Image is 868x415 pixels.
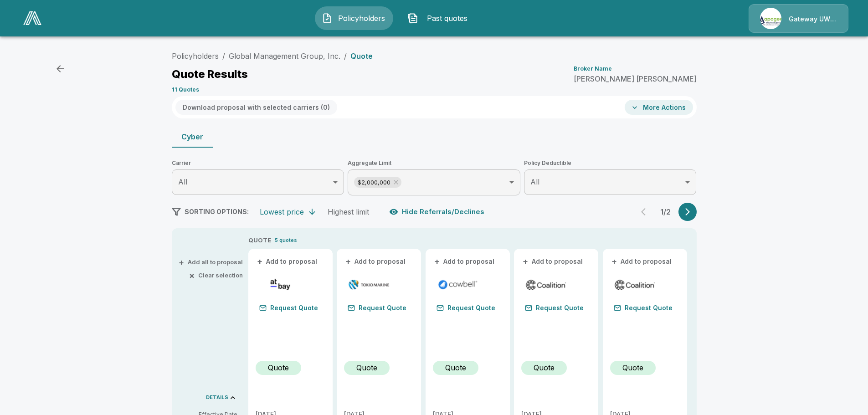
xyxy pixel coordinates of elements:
[172,51,219,61] a: Policyholders
[407,13,418,24] img: Past quotes Icon
[657,208,675,215] p: 1 / 2
[354,177,394,188] span: $2,000,000
[521,302,587,314] button: Request Quote
[260,207,304,216] div: Lowest price
[345,258,351,265] span: +
[445,362,466,373] p: Quote
[348,159,520,168] span: Aggregate Limit
[180,259,243,265] button: +Add all to proposal
[348,278,390,292] img: tmhcccyber
[437,278,479,292] img: cowbellp250
[574,66,612,72] p: Broker Name
[433,302,499,314] button: Request Quote
[422,13,472,24] span: Past quotes
[610,302,676,314] button: Request Quote
[530,177,539,186] span: All
[356,362,377,373] p: Quote
[525,278,567,292] img: coalitioncyberadmitted
[172,87,199,92] p: 11 Quotes
[275,236,297,244] p: 5 quotes
[222,51,225,61] li: /
[256,302,322,314] button: Request Quote
[344,256,408,266] button: +Add to proposal
[191,272,243,278] button: ×Clear selection
[23,11,41,25] img: AA Logo
[189,272,195,278] span: ×
[387,203,488,220] button: Hide Referrals/Declines
[185,208,249,215] span: SORTING OPTIONS:
[524,159,697,168] span: Policy Deductible
[257,258,262,265] span: +
[433,256,497,266] button: +Add to proposal
[172,159,344,168] span: Carrier
[622,362,643,373] p: Quote
[521,256,585,266] button: +Add to proposal
[344,302,410,314] button: Request Quote
[354,177,401,188] div: $2,000,000
[350,52,373,60] p: Quote
[172,126,213,148] button: Cyber
[206,395,228,400] p: DETAILS
[175,100,337,115] button: Download proposal with selected carriers (0)
[574,75,697,82] p: [PERSON_NAME] [PERSON_NAME]
[328,207,369,216] div: Highest limit
[268,362,289,373] p: Quote
[434,258,440,265] span: +
[256,256,319,266] button: +Add to proposal
[611,258,617,265] span: +
[336,13,386,24] span: Policyholders
[534,362,555,373] p: Quote
[248,236,271,245] p: QUOTE
[610,256,674,266] button: +Add to proposal
[179,259,184,265] span: +
[625,100,693,115] button: More Actions
[344,51,347,61] li: /
[172,51,373,61] nav: breadcrumb
[614,278,656,292] img: coalitioncyber
[322,13,333,24] img: Policyholders Icon
[523,258,528,265] span: +
[178,177,187,186] span: All
[172,69,248,80] p: Quote Results
[229,51,340,61] a: Global Management Group, Inc.
[401,6,479,30] button: Past quotes IconPast quotes
[259,278,302,292] img: atbaycybersurplus
[315,6,393,30] button: Policyholders IconPolicyholders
